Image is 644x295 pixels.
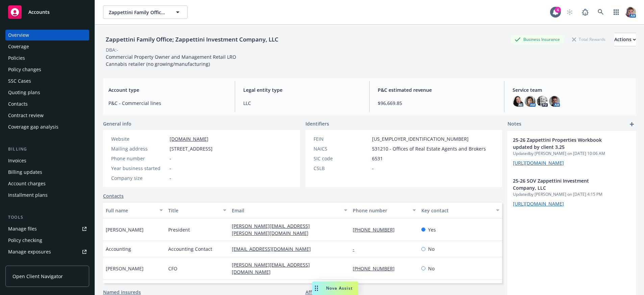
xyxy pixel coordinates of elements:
[421,207,492,214] div: Key contact
[5,30,89,41] a: Overview
[5,246,89,257] a: Manage exposures
[108,86,227,93] span: Account type
[232,207,340,214] div: Email
[106,207,155,214] div: Full name
[513,151,630,157] span: Updated by [PERSON_NAME] on [DATE] 10:06 AM
[168,245,212,252] span: Accounting Contact
[625,7,636,18] img: photo
[168,226,190,233] span: President
[372,165,374,172] span: -
[8,155,26,166] div: Invoices
[5,235,89,246] a: Policy checking
[513,160,564,166] a: [URL][DOMAIN_NAME]
[5,155,89,166] a: Invoices
[5,76,89,86] a: SSC Cases
[5,41,89,52] a: Coverage
[8,87,40,98] div: Quoting plans
[8,30,29,41] div: Overview
[111,145,167,152] div: Mailing address
[111,135,167,142] div: Website
[5,122,89,132] a: Coverage gap analysis
[5,258,89,269] a: Manage certificates
[5,167,89,178] a: Billing updates
[5,110,89,121] a: Contract review
[314,155,369,162] div: SIC code
[8,99,28,109] div: Contacts
[170,145,213,152] span: [STREET_ADDRESS]
[5,3,89,22] a: Accounts
[232,223,314,236] a: [PERSON_NAME][EMAIL_ADDRESS][PERSON_NAME][DOMAIN_NAME]
[8,122,58,132] div: Coverage gap analysis
[312,281,321,295] div: Drag to move
[243,100,362,107] span: LLC
[168,207,219,214] div: Title
[111,165,167,172] div: Year business started
[507,120,521,128] span: Notes
[109,9,167,16] span: Zappettini Family Office; Zappettini Investment Company, LLC
[419,202,502,218] button: Key contact
[513,200,564,207] a: [URL][DOMAIN_NAME]
[563,5,576,19] a: Start snowing
[378,86,496,93] span: P&C estimated revenue
[628,120,636,128] a: add
[428,265,435,272] span: No
[8,64,41,75] div: Policy changes
[106,54,236,67] span: Commercial Property Owner and Management Retail LRO Cannabis retailer (no growing/manufacturing)
[610,5,623,19] a: Switch app
[594,5,608,19] a: Search
[243,86,362,93] span: Legal entity type
[513,177,613,191] span: 25-26 SOV Zappettini Investment Company, LLC
[232,262,310,275] a: [PERSON_NAME][EMAIL_ADDRESS][DOMAIN_NAME]
[326,285,353,291] span: Nova Assist
[513,86,631,93] span: Service team
[106,265,144,272] span: [PERSON_NAME]
[5,64,89,75] a: Policy changes
[170,155,171,162] span: -
[507,131,636,172] div: 25-26 Zappettini Properties Workbook updated by client 3.25Updatedby [PERSON_NAME] on [DATE] 10:0...
[5,53,89,63] a: Policies
[166,202,229,218] button: Title
[170,175,171,182] span: -
[8,53,25,63] div: Policies
[5,223,89,234] a: Manage files
[428,245,435,252] span: No
[103,202,166,218] button: Full name
[8,41,29,52] div: Coverage
[8,258,52,269] div: Manage certificates
[13,273,63,280] span: Open Client Navigator
[5,99,89,109] a: Contacts
[5,178,89,189] a: Account charges
[170,165,171,172] span: -
[353,226,400,233] a: [PHONE_NUMBER]
[170,136,208,142] a: [DOMAIN_NAME]
[555,7,561,13] div: 4
[314,165,369,172] div: CSLB
[8,246,51,257] div: Manage exposures
[103,5,188,19] button: Zappettini Family Office; Zappettini Investment Company, LLC
[314,145,369,152] div: NAICS
[513,191,630,197] span: Updated by [PERSON_NAME] on [DATE] 4:15 PM
[513,136,613,151] span: 25-26 Zappettini Properties Workbook updated by client 3.25
[312,281,358,295] button: Nova Assist
[111,175,167,182] div: Company size
[305,120,329,127] span: Identifiers
[525,96,536,107] img: photo
[8,235,42,246] div: Policy checking
[106,245,131,252] span: Accounting
[569,35,609,44] div: Total Rewards
[168,265,177,272] span: CFO
[8,178,46,189] div: Account charges
[614,33,636,46] div: Actions
[5,146,89,153] div: Billing
[5,214,89,221] div: Tools
[537,96,548,107] img: photo
[372,145,486,152] span: 531210 - Offices of Real Estate Agents and Brokers
[111,155,167,162] div: Phone number
[8,190,48,200] div: Installment plans
[8,110,44,121] div: Contract review
[106,226,144,233] span: [PERSON_NAME]
[5,190,89,200] a: Installment plans
[8,223,37,234] div: Manage files
[229,202,350,218] button: Email
[353,246,360,252] a: -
